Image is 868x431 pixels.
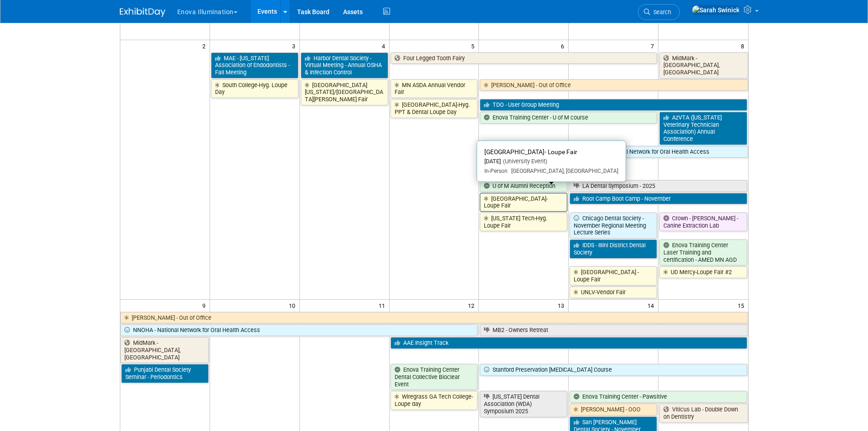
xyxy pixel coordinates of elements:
a: Root Camp Boot Camp - November [570,193,747,205]
span: (University Event) [501,158,547,165]
a: AAE Insight Track [390,337,747,349]
a: AzVTA ([US_STATE] Veterinary Technician Association) Annual Conference [659,112,747,145]
a: UD Mercy-Loupe Fair #2 [659,266,747,278]
a: [GEOGRAPHIC_DATA] - Loupe Fair [570,266,657,285]
a: MidMark - [GEOGRAPHIC_DATA], [GEOGRAPHIC_DATA] [120,337,209,363]
span: 8 [740,40,748,52]
a: MidMark - [GEOGRAPHIC_DATA], [GEOGRAPHIC_DATA] [659,52,748,78]
a: [PERSON_NAME] - Out of Office [120,312,748,324]
span: 4 [381,40,389,52]
a: Enova Training Center - U of M course [480,112,657,124]
span: 11 [378,300,389,311]
a: Crown - [PERSON_NAME] - Canine Extraction Lab [659,213,747,231]
span: 10 [288,300,299,311]
span: 13 [557,300,568,311]
a: MB2 - Owners Retreat [480,324,748,336]
a: [GEOGRAPHIC_DATA][US_STATE]/[GEOGRAPHIC_DATA][PERSON_NAME] Fair [301,79,388,105]
span: 14 [647,300,658,311]
a: Harbor Dental Society - Virtual Meeting - Annual OSHA & Infection Control [301,52,388,78]
span: 12 [467,300,478,311]
span: 15 [737,300,748,311]
a: MN ASDA Annual Vendor Fair [390,79,478,98]
span: In-Person [484,168,508,174]
a: NNOHA - National Network for Oral Health Access [570,146,748,158]
span: [GEOGRAPHIC_DATA]- Loupe Fair [484,148,577,156]
a: U of M Alumni Reception [480,180,567,192]
img: Sarah Swinick [692,5,740,15]
a: Stanford Preservation [MEDICAL_DATA] Course [480,364,747,376]
span: [GEOGRAPHIC_DATA], [GEOGRAPHIC_DATA] [508,168,618,174]
span: 7 [650,40,658,52]
a: [US_STATE] Tech-Hyg. Loupe Fair [480,213,567,231]
a: Four Legged Tooth Fairy [390,52,657,64]
a: TDO - User Group Meeting [480,99,747,111]
a: Search [638,4,680,20]
span: Search [650,9,671,16]
span: 5 [470,40,478,52]
a: IDDS - Illini District Dental Society [570,239,657,258]
a: [PERSON_NAME] - OOO [570,404,657,415]
a: Enova Training Center Laser Training and certification - AMED MN AGD [659,239,747,265]
a: Viticus Lab - Double Down on Dentistry [659,404,748,422]
a: Enova Training Center Dental Collective Bioclear Event [390,364,478,390]
a: Punjabi Dental Society Seminar - Periodontics [121,364,209,383]
a: [US_STATE] Dental Association (WDA) Symposium 2025 [480,391,567,417]
a: [GEOGRAPHIC_DATA]- Loupe Fair [480,193,567,212]
span: 2 [201,40,210,52]
span: 6 [560,40,568,52]
a: LA Dental Symposium - 2025 [570,180,747,192]
a: UNLV-Vendor Fair [570,286,657,298]
div: [DATE] [484,158,618,166]
a: NNOHA - National Network for Oral Health Access [120,324,478,336]
a: Wiregrass GA Tech College-Loupe day [390,391,478,410]
a: Chicago Dental Society - November Regional Meeting Lecture Series [570,213,657,239]
a: [GEOGRAPHIC_DATA]-Hyg. PPT & Dental Loupe Day [390,99,478,118]
a: South College-Hyg. Loupe Day [211,79,298,98]
a: Enova Training Center - Pawsitive [570,391,747,403]
span: 3 [291,40,299,52]
a: MAE - [US_STATE] Association of Endodontists - Fall Meeting [211,52,298,78]
a: [PERSON_NAME] - Out of Office [480,79,748,91]
img: ExhibitDay [120,8,165,17]
span: 9 [201,300,210,311]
